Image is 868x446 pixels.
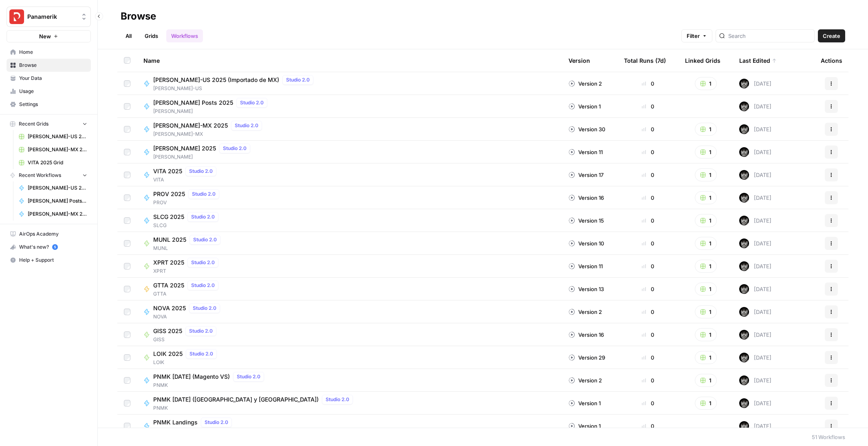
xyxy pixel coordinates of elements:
[695,260,717,273] button: 1
[7,30,91,42] button: New
[695,214,717,227] button: 1
[823,32,840,40] span: Create
[153,108,271,115] span: [PERSON_NAME]
[153,395,319,404] span: PNMK [DATE] ([GEOGRAPHIC_DATA] y [GEOGRAPHIC_DATA])
[624,102,672,110] div: 0
[7,72,91,85] a: Your Data
[143,258,555,275] a: XPRT 2025Studio 2.0XPRT
[153,130,265,138] span: [PERSON_NAME]-MX
[695,305,717,318] button: 1
[568,353,605,362] div: Version 29
[191,282,215,289] span: Studio 2.0
[153,313,223,320] span: NOVA
[15,208,91,221] a: [PERSON_NAME]-MX 2025
[739,170,749,180] img: qih5pob56m8oz1g80dimu1ehrj3s
[739,193,749,203] img: qih5pob56m8oz1g80dimu1ehrj3s
[568,285,604,293] div: Version 13
[695,168,717,181] button: 1
[739,147,771,157] div: [DATE]
[728,32,811,40] input: Search
[15,156,91,169] a: VITA 2025 Grid
[568,79,602,88] div: Version 2
[153,99,233,107] span: [PERSON_NAME] Posts 2025
[143,49,555,72] div: Name
[28,210,87,218] span: [PERSON_NAME]-MX 2025
[568,49,590,72] div: Version
[695,77,717,90] button: 1
[143,189,555,206] a: PROV 2025Studio 2.0PROV
[7,227,91,241] a: AirOps Academy
[739,330,771,340] div: [DATE]
[326,396,349,403] span: Studio 2.0
[739,238,749,248] img: qih5pob56m8oz1g80dimu1ehrj3s
[739,102,771,111] div: [DATE]
[695,374,717,387] button: 1
[205,419,228,426] span: Studio 2.0
[695,146,717,159] button: 1
[687,32,700,40] span: Filter
[739,170,771,180] div: [DATE]
[153,327,182,335] span: GISS 2025
[695,328,717,341] button: 1
[143,417,555,435] a: PNMK LandingsStudio 2.0PNMK
[143,166,555,183] a: VITA 2025Studio 2.0VITA
[681,29,712,42] button: Filter
[19,172,61,179] span: Recent Workflows
[739,398,771,408] div: [DATE]
[237,373,260,380] span: Studio 2.0
[739,193,771,203] div: [DATE]
[28,133,87,140] span: [PERSON_NAME]-US 2025 (Importado de MX) Grid
[821,49,842,72] div: Actions
[568,125,605,133] div: Version 30
[7,7,91,27] button: Workspace: Panamerik
[28,146,87,153] span: [PERSON_NAME]-MX 2025 Posts
[153,427,235,435] span: PNMK
[153,267,222,275] span: XPRT
[695,397,717,410] button: 1
[121,10,156,23] div: Browse
[153,236,186,244] span: MUNL 2025
[624,308,672,316] div: 0
[286,76,310,84] span: Studio 2.0
[7,59,91,72] a: Browse
[143,326,555,343] a: GISS 2025Studio 2.0GISS
[739,49,777,72] div: Last Edited
[685,49,720,72] div: Linked Grids
[153,176,220,183] span: VITA
[568,102,601,110] div: Version 1
[153,144,216,152] span: [PERSON_NAME] 2025
[153,350,183,358] span: LOIK 2025
[235,122,258,129] span: Studio 2.0
[153,153,253,161] span: [PERSON_NAME]
[153,245,224,252] span: MUNL
[695,123,717,136] button: 1
[739,307,749,317] img: qih5pob56m8oz1g80dimu1ehrj3s
[143,235,555,252] a: MUNL 2025Studio 2.0MUNL
[695,237,717,250] button: 1
[153,199,223,206] span: PROV
[166,29,203,42] a: Workflows
[624,239,672,247] div: 0
[143,121,555,138] a: [PERSON_NAME]-MX 2025Studio 2.0[PERSON_NAME]-MX
[143,98,555,115] a: [PERSON_NAME] Posts 2025Studio 2.0[PERSON_NAME]
[739,421,771,431] div: [DATE]
[189,327,213,335] span: Studio 2.0
[240,99,264,106] span: Studio 2.0
[739,398,749,408] img: qih5pob56m8oz1g80dimu1ehrj3s
[568,148,603,156] div: Version 11
[143,280,555,298] a: GTTA 2025Studio 2.0GTTA
[624,148,672,156] div: 0
[624,353,672,362] div: 0
[153,85,317,92] span: [PERSON_NAME]-US
[739,375,771,385] div: [DATE]
[153,359,220,366] span: LOIK
[739,307,771,317] div: [DATE]
[739,353,749,362] img: qih5pob56m8oz1g80dimu1ehrj3s
[739,124,749,134] img: qih5pob56m8oz1g80dimu1ehrj3s
[695,191,717,204] button: 1
[624,194,672,202] div: 0
[568,308,602,316] div: Version 2
[143,349,555,366] a: LOIK 2025Studio 2.0LOIK
[19,256,87,264] span: Help + Support
[739,284,771,294] div: [DATE]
